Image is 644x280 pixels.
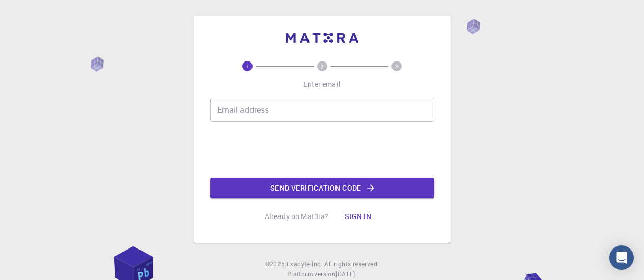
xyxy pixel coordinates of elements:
button: Send verification code [210,178,434,198]
span: Exabyte Inc. [287,260,322,268]
p: Already on Mat3ra? [265,211,329,222]
a: [DATE]. [335,269,357,279]
button: Sign in [337,206,379,227]
span: © 2025 [265,259,287,269]
span: [DATE] . [335,270,357,278]
text: 2 [321,63,324,70]
text: 1 [246,63,249,70]
span: All rights reserved. [324,259,379,269]
a: Exabyte Inc. [287,259,322,269]
iframe: reCAPTCHA [245,130,400,170]
p: Enter email [303,79,341,89]
span: Platform version [287,269,335,279]
text: 3 [395,63,398,70]
div: Open Intercom Messenger [609,245,634,270]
